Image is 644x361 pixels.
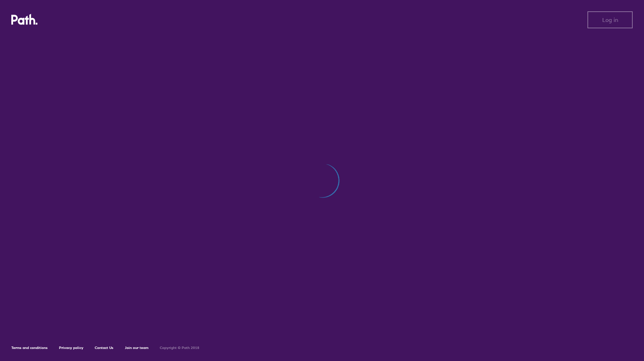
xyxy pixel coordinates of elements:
[587,11,633,28] button: Log in
[59,345,83,350] a: Privacy policy
[11,345,48,350] a: Terms and conditions
[95,345,113,350] a: Contact Us
[160,346,199,350] h6: Copyright © Path 2018
[125,345,148,350] a: Join our team
[602,17,618,23] span: Log in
